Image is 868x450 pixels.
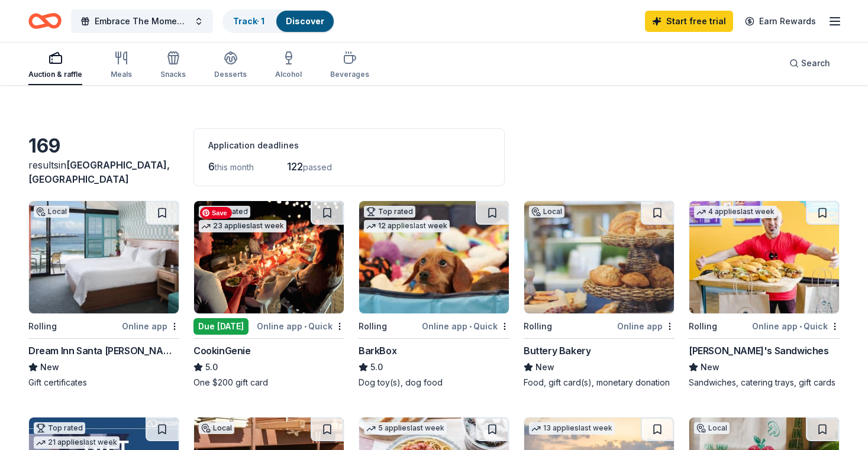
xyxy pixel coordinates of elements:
[524,200,675,389] a: Image for Buttery BakeryLocalRollingOnline appButtery BakeryNewFood, gift card(s), monetary donation
[28,46,82,85] button: Auction & raffle
[214,46,247,85] button: Desserts
[359,319,387,334] div: Rolling
[199,206,250,218] div: Top rated
[222,9,335,33] button: Track· 1Discover
[364,220,450,232] div: 12 applies last week
[364,206,415,218] div: Top rated
[524,201,674,313] img: Image for Buttery Bakery
[28,377,179,389] div: Gift certificates
[28,159,170,185] span: in
[111,70,132,79] div: Meals
[275,46,302,85] button: Alcohol
[193,344,251,358] div: CookinGenie
[71,9,213,33] button: Embrace The Moment - Equine Therapy For [MEDICAL_DATA] Patients, [MEDICAL_DATA] Survivors and Car...
[801,56,830,70] span: Search
[95,14,189,28] span: Embrace The Moment - Equine Therapy For [MEDICAL_DATA] Patients, [MEDICAL_DATA] Survivors and Car...
[689,377,840,389] div: Sandwiches, catering trays, gift cards
[529,206,564,218] div: Local
[799,322,802,331] span: •
[34,436,120,449] div: 21 applies last week
[275,70,302,79] div: Alcohol
[524,377,675,389] div: Food, gift card(s), monetary donation
[28,344,179,358] div: Dream Inn Santa [PERSON_NAME]
[689,200,840,389] a: Image for Ike's Sandwiches4 applieslast weekRollingOnline app•Quick[PERSON_NAME]'s SandwichesNewS...
[689,201,839,313] img: Image for Ike's Sandwiches
[359,344,396,358] div: BarkBox
[287,160,303,173] span: 122
[199,422,234,434] div: Local
[34,206,69,218] div: Local
[208,160,215,173] span: 6
[524,344,591,358] div: Buttery Bakery
[738,11,823,32] a: Earn Rewards
[701,360,719,374] span: New
[200,207,232,219] span: Save
[257,319,344,334] div: Online app Quick
[233,16,264,26] a: Track· 1
[40,360,59,374] span: New
[193,377,344,389] div: One $200 gift card
[208,138,490,153] div: Application deadlines
[752,319,840,334] div: Online app Quick
[370,360,383,374] span: 5.0
[160,46,186,85] button: Snacks
[422,319,509,334] div: Online app Quick
[304,322,306,331] span: •
[28,7,62,35] a: Home
[535,360,554,374] span: New
[469,322,472,331] span: •
[193,318,249,335] div: Due [DATE]
[111,46,132,85] button: Meals
[28,200,179,389] a: Image for Dream Inn Santa CruzLocalRollingOnline appDream Inn Santa [PERSON_NAME]NewGift certific...
[28,70,82,79] div: Auction & raffle
[214,70,247,79] div: Desserts
[330,70,369,79] div: Beverages
[617,319,675,334] div: Online app
[194,201,344,313] img: Image for CookinGenie
[780,51,840,75] button: Search
[34,422,85,434] div: Top rated
[330,46,369,85] button: Beverages
[193,200,344,389] a: Image for CookinGenieTop rated23 applieslast weekDue [DATE]Online app•QuickCookinGenie5.0One $200...
[286,16,324,26] a: Discover
[689,319,717,334] div: Rolling
[359,200,509,389] a: Image for BarkBoxTop rated12 applieslast weekRollingOnline app•QuickBarkBox5.0Dog toy(s), dog food
[122,319,179,334] div: Online app
[199,220,286,232] div: 23 applies last week
[160,70,186,79] div: Snacks
[303,162,332,172] span: passed
[28,159,170,185] span: [GEOGRAPHIC_DATA], [GEOGRAPHIC_DATA]
[645,11,733,32] a: Start free trial
[359,377,509,389] div: Dog toy(s), dog food
[28,319,57,334] div: Rolling
[529,422,615,435] div: 13 applies last week
[359,201,509,313] img: Image for BarkBox
[205,360,218,374] span: 5.0
[694,422,730,434] div: Local
[524,319,552,334] div: Rolling
[364,422,447,435] div: 5 applies last week
[689,344,829,358] div: [PERSON_NAME]'s Sandwiches
[694,206,777,218] div: 4 applies last week
[29,201,179,313] img: Image for Dream Inn Santa Cruz
[28,134,179,158] div: 169
[215,162,254,172] span: this month
[28,158,179,186] div: results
